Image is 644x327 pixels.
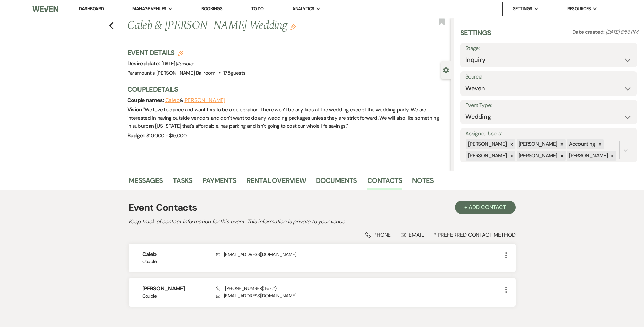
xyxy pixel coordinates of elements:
button: Caleb [165,98,180,103]
img: Weven Logo [32,2,58,16]
label: Event Type: [465,101,632,110]
div: Email [401,231,424,238]
h3: Couple Details [127,85,444,94]
span: Desired date: [127,60,161,67]
a: Tasks [173,175,192,190]
span: Paramount's [PERSON_NAME] Ballroom [127,70,216,76]
div: [PERSON_NAME] [517,139,558,149]
span: Budget: [127,132,147,139]
h1: Caleb & [PERSON_NAME] Wedding [127,18,384,34]
span: " We love to dance and want this to be a celebration. There won’t be any kids at the wedding exce... [127,106,439,130]
a: Messages [129,175,163,190]
div: [PERSON_NAME] [517,151,558,161]
span: Date created: [572,29,606,35]
label: Source: [465,72,632,82]
button: + Add Contact [455,201,516,214]
span: Couple [142,258,208,265]
h3: Settings [460,28,491,43]
a: Dashboard [79,6,104,12]
h6: [PERSON_NAME] [142,285,208,292]
div: [PERSON_NAME] [466,139,508,149]
h6: Caleb [142,251,208,258]
button: Close lead details [443,67,449,73]
span: & [165,97,225,104]
a: To Do [251,6,264,12]
div: [PERSON_NAME] [567,151,609,161]
span: Manage Venues [132,5,166,12]
h2: Keep track of contact information for this event. This information is private to your venue. [129,218,516,226]
span: 175 guests [223,70,245,76]
button: [PERSON_NAME] [183,98,225,103]
span: Couple [142,293,208,300]
p: [EMAIL_ADDRESS][DOMAIN_NAME] [216,292,502,299]
div: * Preferred Contact Method [129,231,516,238]
div: Accounting [567,139,596,149]
a: Rental Overview [246,175,306,190]
h3: Event Details [127,48,246,57]
span: Analytics [292,5,314,12]
div: [PERSON_NAME] [466,151,508,161]
h1: Event Contacts [129,201,197,215]
span: Settings [513,5,532,12]
a: Contacts [367,175,402,190]
p: [EMAIL_ADDRESS][DOMAIN_NAME] [216,251,502,258]
div: Phone [365,231,391,238]
a: Notes [412,175,434,190]
label: Stage: [465,44,632,53]
button: Edit [290,24,296,30]
a: Payments [203,175,236,190]
a: Documents [316,175,357,190]
span: Resources [567,5,591,12]
span: Couple names: [127,97,165,104]
span: Vision: [127,106,144,113]
span: $10,000 - $15,000 [146,132,186,139]
span: flexible [177,60,193,67]
span: [PHONE_NUMBER] (Text*) [216,285,276,291]
label: Assigned Users: [465,129,632,139]
span: [DATE] 8:56 PM [606,29,638,35]
span: [DATE] | [161,60,193,67]
a: Bookings [201,6,222,12]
